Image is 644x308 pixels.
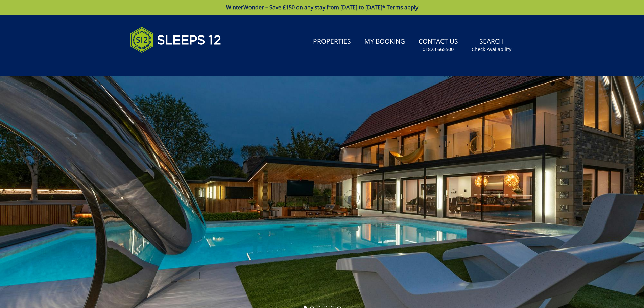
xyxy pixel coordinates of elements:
a: My Booking [362,34,408,49]
small: Check Availability [472,46,511,53]
iframe: Customer reviews powered by Trustpilot [127,61,198,67]
a: SearchCheck Availability [469,34,514,56]
a: Properties [310,34,354,49]
a: Contact Us01823 665500 [416,34,461,56]
img: Sleeps 12 [130,23,221,57]
small: 01823 665500 [423,46,454,53]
